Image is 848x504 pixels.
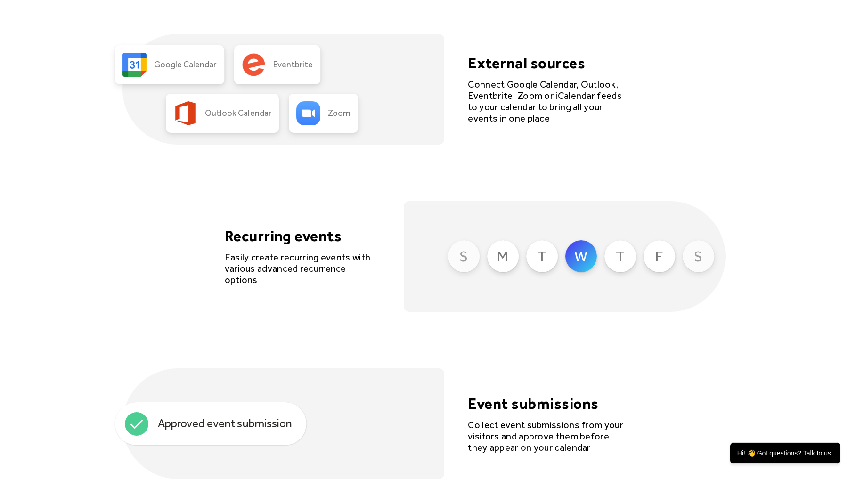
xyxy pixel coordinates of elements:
[574,247,587,265] div: W
[655,247,663,265] div: F
[205,108,271,119] div: Outlook Calendar
[273,60,313,70] div: Eventbrite
[468,79,623,124] div: Connect Google Calendar, Outlook, Eventbrite, Zoom or iCalendar feeds to your calendar to bring a...
[154,60,216,70] div: Google Calendar
[537,247,546,265] div: T
[158,417,292,431] div: Approved event submission
[468,54,623,72] h4: External sources
[459,247,468,265] div: S
[328,108,351,119] div: Zoom
[225,227,380,245] h4: Recurring events
[468,395,623,413] h4: Event submissions
[225,252,380,285] div: Easily create recurring events with various advanced recurrence options
[615,247,625,265] div: T
[468,419,623,453] div: Collect event submissions from your visitors and approve them before they appear on your calendar
[497,247,509,265] div: M
[694,247,702,265] div: S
